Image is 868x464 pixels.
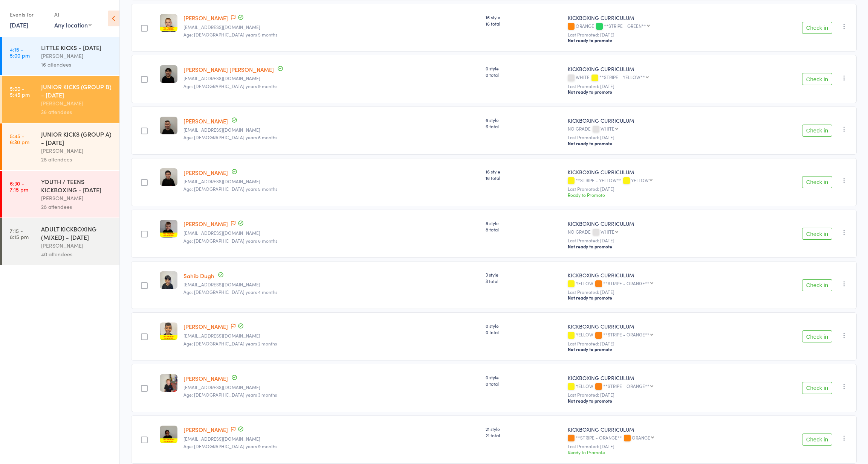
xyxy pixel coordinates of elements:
span: 0 style [486,374,562,380]
small: adelem88@icloud.com [183,127,480,132]
span: 8 style [486,220,562,226]
span: Age: [DEMOGRAPHIC_DATA] years 9 months [183,83,277,89]
small: Last Promoted: [DATE] [568,84,741,89]
span: 16 style [486,168,562,175]
button: Check in [802,73,832,85]
div: [PERSON_NAME] [41,194,113,202]
a: [PERSON_NAME] [183,374,228,382]
div: [PERSON_NAME] [41,241,113,250]
a: [PERSON_NAME] [183,426,228,434]
a: [PERSON_NAME] [183,323,228,330]
a: Sahib Dugh [183,272,214,280]
img: image1636192777.png [160,374,177,392]
div: [PERSON_NAME] [41,146,113,155]
small: ravsidhu1@hotmail.com [183,333,480,338]
div: Events for [10,8,47,21]
span: 0 style [486,65,562,72]
time: 5:45 - 6:30 pm [10,133,29,145]
span: 8 total [486,226,562,233]
small: Last Promoted: [DATE] [568,341,741,346]
img: image1731348040.png [160,220,177,237]
div: Not ready to promote [568,346,741,352]
div: Not ready to promote [568,89,741,95]
div: ADULT KICKBOXING (MIXED) - [DATE] [41,225,113,241]
div: YELLOW [568,332,741,338]
button: Check in [802,279,832,291]
a: 7:15 -8:15 pmADULT KICKBOXING (MIXED) - [DATE][PERSON_NAME]40 attendees [2,218,119,265]
button: Check in [802,176,832,188]
span: 6 style [486,117,562,123]
small: mailittomolly@gmail.com [183,385,480,390]
div: KICKBOXING CURRICULUM [568,426,741,433]
div: Ready to Promote [568,192,741,198]
div: YOUTH / TEENS KICKBOXING - [DATE] [41,177,113,194]
div: KICKBOXING CURRICULUM [568,65,741,73]
div: 28 attendees [41,202,113,211]
time: 5:00 - 5:45 pm [10,85,30,97]
img: image1626649383.png [160,271,177,289]
img: image1731347353.png [160,426,177,443]
button: Check in [802,434,832,446]
div: WHITE [601,126,614,131]
div: KICKBOXING CURRICULUM [568,168,741,176]
small: Samibadger_75@hotmail.com [183,230,480,236]
span: 6 total [486,123,562,129]
div: WHITE [601,229,614,234]
a: [PERSON_NAME] [183,117,228,125]
div: LITTLE KICKS - [DATE] [41,43,113,52]
small: Last Promoted: [DATE] [568,238,741,243]
small: Last Promoted: [DATE] [568,392,741,397]
small: Pallymoore@hotmail.co.uk [183,436,480,441]
small: Last Promoted: [DATE] [568,32,741,37]
img: image1740591566.png [160,65,177,83]
span: Age: [DEMOGRAPHIC_DATA] years 2 months [183,340,277,347]
div: YELLOW [568,281,741,287]
div: YELLOW [631,178,649,183]
div: At [54,8,92,21]
div: 36 attendees [41,108,113,116]
div: Ready to Promote [568,449,741,455]
div: 28 attendees [41,155,113,164]
a: [PERSON_NAME] [183,14,228,22]
span: Age: [DEMOGRAPHIC_DATA] years 5 months [183,186,277,192]
div: 40 attendees [41,250,113,259]
div: 16 attendees [41,60,113,69]
span: Age: [DEMOGRAPHIC_DATA] years 5 months [183,31,277,38]
div: NO GRADE [568,126,741,132]
small: Last Promoted: [DATE] [568,135,741,140]
div: Not ready to promote [568,398,741,404]
button: Check in [802,22,832,34]
div: ORANGE [568,23,741,30]
time: 7:15 - 8:15 pm [10,228,29,240]
div: KICKBOXING CURRICULUM [568,374,741,382]
img: image1711559422.png [160,168,177,186]
small: saralouisse@hotmail.co.uk [183,179,480,184]
a: [PERSON_NAME] [183,169,228,176]
img: image1731347330.png [160,323,177,340]
button: Check in [802,228,832,240]
div: YELLOW [568,383,741,390]
span: 3 total [486,278,562,284]
img: image1731347297.png [160,14,177,32]
span: 0 total [486,380,562,387]
span: 16 total [486,20,562,27]
span: 0 total [486,72,562,78]
div: ORANGE [632,435,650,440]
small: lisamat251183@gmail.com [183,24,480,30]
div: Not ready to promote [568,37,741,43]
a: 6:30 -7:15 pmYOUTH / TEENS KICKBOXING - [DATE][PERSON_NAME]28 attendees [2,171,119,218]
button: Check in [802,125,832,137]
div: [PERSON_NAME] [41,52,113,60]
div: NO GRADE [568,229,741,236]
time: 6:30 - 7:15 pm [10,180,28,192]
span: 0 style [486,323,562,329]
button: Check in [802,382,832,394]
a: [PERSON_NAME] [PERSON_NAME] [183,65,274,73]
span: Age: [DEMOGRAPHIC_DATA] years 4 months [183,289,277,295]
img: image1682756311.png [160,117,177,134]
span: 21 style [486,426,562,432]
button: Check in [802,330,832,342]
span: Age: [DEMOGRAPHIC_DATA] years 9 months [183,443,277,449]
div: [PERSON_NAME] [41,99,113,108]
div: KICKBOXING CURRICULUM [568,271,741,279]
